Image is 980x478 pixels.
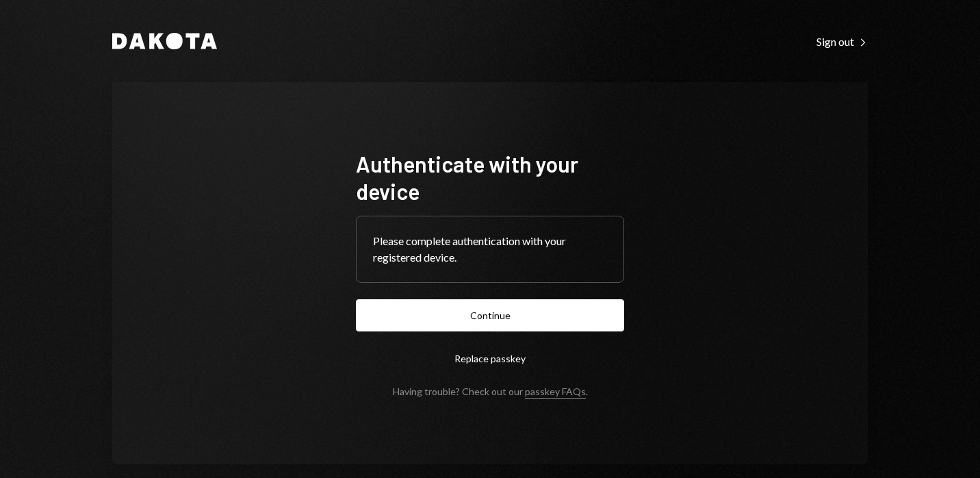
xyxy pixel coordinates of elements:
[816,35,868,49] div: Sign out
[356,150,624,205] h1: Authenticate with your device
[356,299,624,331] button: Continue
[356,342,624,375] button: Replace passkey
[816,34,868,49] a: Sign out
[393,386,588,397] div: Having trouble? Check out our .
[373,233,607,266] div: Please complete authentication with your registered device.
[525,386,586,399] a: passkey FAQs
